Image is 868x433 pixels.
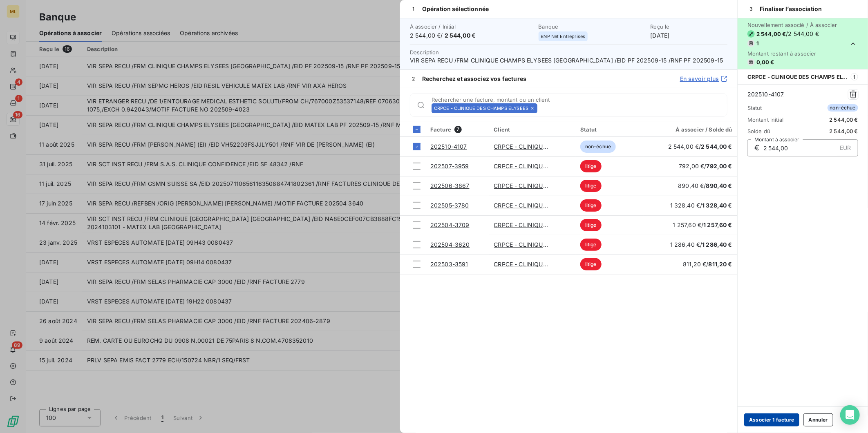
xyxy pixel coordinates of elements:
span: Opération sélectionnée [422,5,489,13]
span: 2 544,00 € [830,128,859,134]
span: 890,40 € / [678,182,732,189]
a: CRPCE - CLINIQUE DES CHAMPS ELYSEES [494,221,613,228]
span: litige [580,219,602,231]
a: CRPCE - CLINIQUE DES CHAMPS ELYSEES [494,163,613,170]
span: 7 [454,126,462,133]
span: 890,40 € [706,182,732,189]
a: 202510-4107 [430,143,467,150]
a: CRPCE - CLINIQUE DES CHAMPS ELYSEES [494,261,613,268]
span: 1 328,40 € [702,202,733,209]
a: CRPCE - CLINIQUE DES CHAMPS ELYSEES [494,202,613,209]
span: Reçu le [651,23,727,30]
span: 1 257,60 € [704,221,733,228]
a: 202507-3959 [430,163,469,170]
span: litige [580,199,602,212]
span: 811,20 € / [683,261,732,268]
span: 792,00 € [707,163,732,170]
span: 2 544,00 € [445,32,476,39]
span: 1 286,40 € [702,241,733,248]
div: [DATE] [651,23,727,40]
span: À associer / Initial [410,23,534,30]
span: 2 544,00 € / [668,143,732,150]
span: Montant restant à associer [747,50,837,57]
a: 202505-3780 [430,202,469,209]
a: CRPCE - CLINIQUE DES CHAMPS ELYSEES [494,182,613,189]
span: non-échue [828,104,858,112]
div: Open Intercom Messenger [840,405,860,425]
span: 2 544,00 € [701,143,733,150]
span: / 2 544,00 € [786,30,819,38]
span: Banque [539,23,646,30]
span: BNP Net Entreprises [541,34,586,39]
div: À associer / Solde dû [649,126,732,133]
a: CRPCE - CLINIQUE DES CHAMPS ELYSEES [494,143,613,150]
span: 1 [851,73,858,80]
a: 202503-3591 [430,261,468,268]
button: Annuler [803,413,833,426]
span: Recherchez et associez vos factures [422,75,526,83]
div: Facture [430,126,484,133]
a: CRPCE - CLINIQUE DES CHAMPS ELYSEES [494,241,613,248]
span: 2 [410,75,417,83]
span: CRPCE - CLINIQUE DES CHAMPS ELYSEES [747,73,861,80]
span: 811,20 € [709,261,732,268]
span: 2 544,00 € / [410,31,534,40]
span: VIR SEPA RECU /FRM CLINIQUE CHAMPS ELYSEES [GEOGRAPHIC_DATA] /EID PF 202509-15 /RNF PF 202509-15 [410,56,727,65]
span: litige [580,180,602,192]
span: Solde dû [747,128,770,134]
div: Client [494,126,570,133]
span: 1 328,40 € / [670,202,732,209]
span: Montant initial [747,116,783,123]
a: 202506-3867 [430,182,470,189]
div: Statut [580,126,639,133]
span: Statut [747,105,762,111]
span: 3 [747,5,755,13]
span: litige [580,239,602,251]
span: 2 544,00 € [830,116,859,123]
span: litige [580,258,602,270]
span: 1 [410,5,417,13]
span: 2 544,00 € [756,31,786,37]
span: Finaliser l’association [760,5,822,13]
span: Nouvellement associé / À associer [747,22,837,28]
span: 0,00 € [756,59,774,65]
span: Description [410,49,439,56]
a: 202510-4107 [747,90,784,98]
a: En savoir plus [680,75,727,83]
a: 202504-3620 [430,241,470,248]
span: 792,00 € / [679,163,732,170]
span: CRPCE - CLINIQUE DES CHAMPS ELYSEES [434,106,528,111]
span: 1 257,60 € / [673,221,732,228]
a: 202504-3709 [430,221,470,228]
span: litige [580,160,602,172]
span: 1 [756,40,759,47]
span: 1 286,40 € / [670,241,732,248]
input: placeholder [541,104,727,112]
button: Associer 1 facture [744,413,799,426]
span: non-échue [580,141,616,153]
